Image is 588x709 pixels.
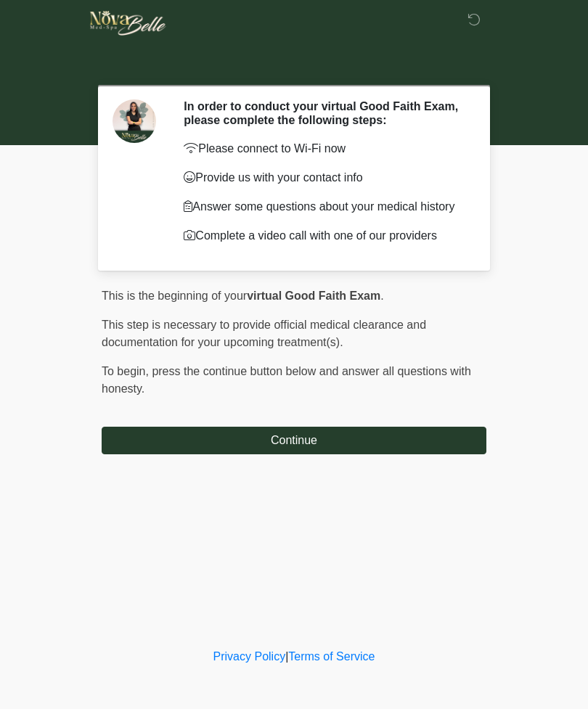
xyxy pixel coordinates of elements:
h2: In order to conduct your virtual Good Faith Exam, please complete the following steps: [184,99,465,127]
span: press the continue button below and answer all questions with honesty. [102,365,471,395]
span: This is the beginning of your [102,290,247,302]
a: Terms of Service [288,650,375,663]
h1: ‎ ‎ [91,52,497,79]
a: Privacy Policy [213,650,286,663]
span: . [380,290,383,302]
p: Please connect to Wi-Fi now [184,140,465,157]
span: To begin, [102,365,152,377]
button: Continue [102,427,486,454]
p: Provide us with your contact info [184,169,465,187]
p: Complete a video call with one of our providers [184,227,465,245]
span: This step is necessary to provide official medical clearance and documentation for your upcoming ... [102,319,426,348]
p: Answer some questions about your medical history [184,198,465,216]
a: | [285,650,288,663]
strong: virtual Good Faith Exam [247,290,380,302]
img: Novabelle medspa Logo [87,11,169,36]
img: Agent Avatar [113,99,156,143]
